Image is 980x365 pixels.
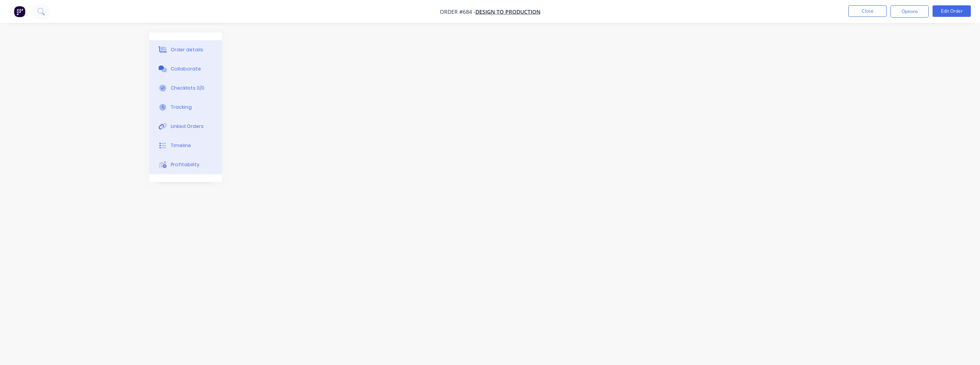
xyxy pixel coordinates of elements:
[149,40,222,59] button: Order details
[890,5,929,18] button: Options
[149,98,222,117] button: Tracking
[171,123,204,130] div: Linked Orders
[171,161,199,168] div: Profitability
[933,5,971,17] button: Edit Order
[475,8,541,15] a: Design to Production
[149,136,222,155] button: Timeline
[149,117,222,136] button: Linked Orders
[171,46,203,53] div: Order details
[440,8,475,15] span: Order #684 -
[848,5,887,17] button: Close
[149,59,222,79] button: Collaborate
[149,79,222,98] button: Checklists 0/0
[171,65,201,72] div: Collaborate
[171,104,192,111] div: Tracking
[14,6,25,17] img: Factory
[171,142,191,149] div: Timeline
[149,155,222,174] button: Profitability
[171,85,204,92] div: Checklists 0/0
